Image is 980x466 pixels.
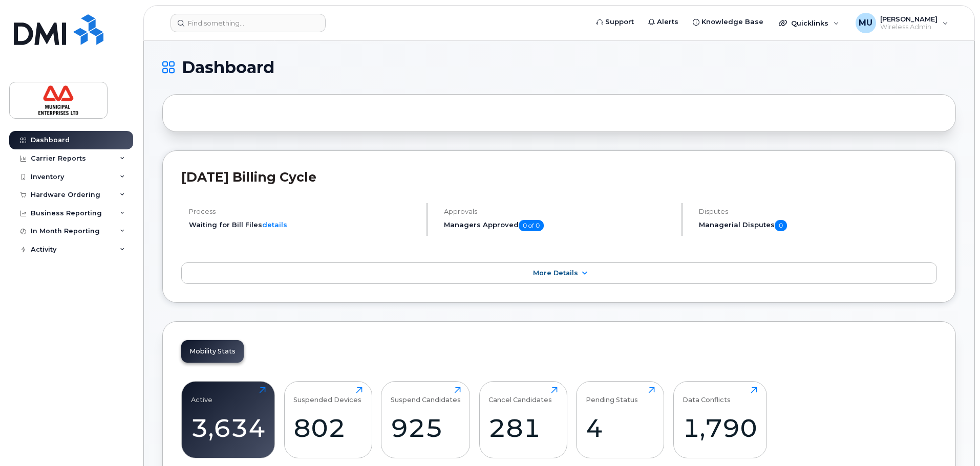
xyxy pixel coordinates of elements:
[533,269,578,277] span: More Details
[586,387,655,452] a: Pending Status4
[775,220,787,231] span: 0
[293,387,361,404] div: Suspended Devices
[683,387,757,452] a: Data Conflicts1,790
[699,220,937,231] h5: Managerial Disputes
[683,413,757,443] div: 1,790
[488,387,552,404] div: Cancel Candidates
[488,413,558,443] div: 281
[293,413,363,443] div: 802
[586,387,638,404] div: Pending Status
[293,387,363,452] a: Suspended Devices802
[391,387,461,452] a: Suspend Candidates925
[181,169,937,185] h2: [DATE] Billing Cycle
[391,387,461,404] div: Suspend Candidates
[586,413,655,443] div: 4
[182,60,274,75] span: Dashboard
[683,387,731,404] div: Data Conflicts
[699,208,937,215] h4: Disputes
[189,208,418,215] h4: Process
[444,220,673,231] h5: Managers Approved
[191,413,266,443] div: 3,634
[488,387,558,452] a: Cancel Candidates281
[191,387,212,404] div: Active
[189,220,418,230] li: Waiting for Bill Files
[262,220,287,229] a: details
[391,413,461,443] div: 925
[444,208,673,215] h4: Approvals
[519,220,544,231] span: 0 of 0
[191,387,266,452] a: Active3,634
